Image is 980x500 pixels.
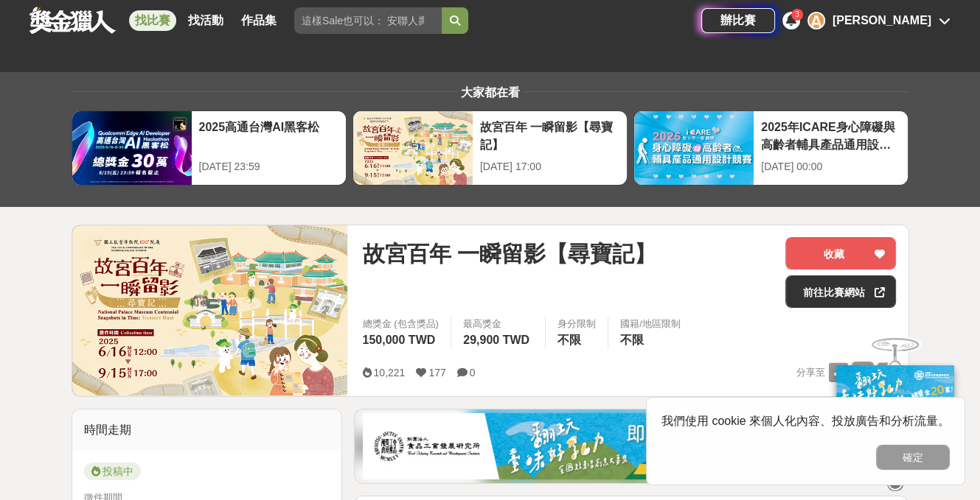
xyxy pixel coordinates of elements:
div: 國籍/地區限制 [620,317,681,331]
span: 故宮百年 一瞬留影【尋寶記】 [362,237,656,270]
span: 3 [795,10,799,18]
img: ff197300-f8ee-455f-a0ae-06a3645bc375.jpg [836,365,954,463]
div: A [807,12,825,29]
span: 不限 [557,334,581,346]
div: 故宮百年 一瞬留影【尋寶記】 [480,119,619,152]
div: [DATE] 23:59 [199,159,338,175]
span: 大家都在看 [457,86,524,99]
span: 最高獎金 [463,317,533,331]
div: 時間走期 [72,409,342,451]
span: 177 [428,367,445,378]
a: 2025年ICARE身心障礙與高齡者輔具產品通用設計競賽[DATE] 00:00 [633,110,908,186]
span: 29,900 TWD [463,334,529,346]
input: 這樣Sale也可以： 安聯人壽創意銷售法募集 [294,7,442,34]
div: 2025年ICARE身心障礙與高齡者輔具產品通用設計競賽 [761,119,900,152]
a: 2025高通台灣AI黑客松[DATE] 23:59 [72,110,347,186]
span: 分享至 [796,362,824,384]
button: 確定 [876,445,950,470]
a: 前往比賽網站 [785,275,896,308]
div: [PERSON_NAME] [833,12,931,29]
a: 找活動 [182,10,229,31]
span: 150,000 TWD [362,334,435,346]
a: 故宮百年 一瞬留影【尋寶記】[DATE] 17:00 [352,110,628,186]
button: 收藏 [785,237,896,270]
div: [DATE] 17:00 [480,159,619,175]
span: 10,221 [373,367,405,378]
img: b0ef2173-5a9d-47ad-b0e3-de335e335c0a.jpg [363,413,900,479]
span: 0 [470,367,476,378]
a: 作品集 [235,10,282,31]
span: 我們使用 cookie 來個人化內容、投放廣告和分析流量。 [661,415,950,427]
a: 辦比賽 [701,8,775,33]
span: 投稿中 [84,462,141,480]
span: 不限 [620,334,644,346]
a: 找比賽 [129,10,176,31]
div: [DATE] 00:00 [761,159,900,175]
img: Cover Image [72,225,348,395]
div: 身分限制 [557,317,596,331]
div: 2025高通台灣AI黑客松 [199,119,338,152]
span: 總獎金 (包含獎品) [362,317,439,331]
